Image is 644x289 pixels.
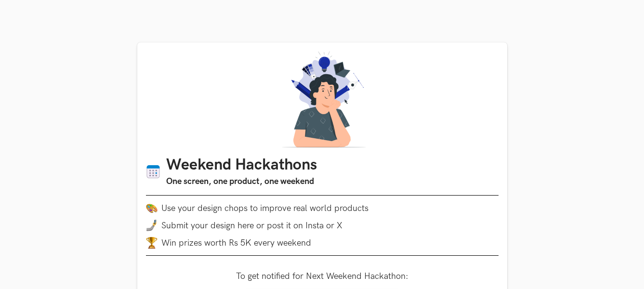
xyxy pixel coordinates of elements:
h3: One screen, one product, one weekend [166,175,317,188]
li: Win prizes worth Rs 5K every weekend [146,237,499,249]
img: Calendar icon [146,164,160,179]
h1: Weekend Hackathons [166,156,317,175]
img: A designer thinking [276,51,368,147]
img: palette.png [146,202,158,214]
span: Submit your design here or post it on Insta or X [161,221,342,231]
img: trophy.png [146,237,158,249]
li: Use your design chops to improve real world products [146,202,499,214]
img: mobile-in-hand.png [146,220,158,231]
label: To get notified for Next Weekend Hackathon: [236,271,408,281]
